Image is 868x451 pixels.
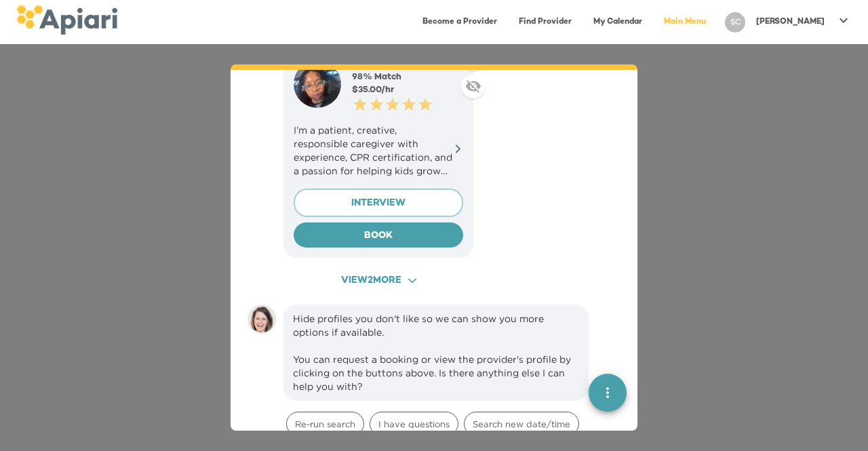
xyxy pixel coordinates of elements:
img: logo [16,5,117,35]
span: View 2 more [296,273,461,290]
p: I’m a patient, creative, responsible caregiver with experience, CPR certification, and a passion ... [294,123,463,178]
div: 98 % Match [352,71,463,83]
button: Descend provider in search [461,74,486,98]
button: INTERVIEW [294,189,463,217]
a: Find Provider [511,8,580,36]
button: View2more [283,269,473,294]
button: BOOK [294,222,463,248]
a: My Calendar [585,8,650,36]
span: BOOK [304,228,452,245]
span: INTERVIEW [305,195,452,212]
div: SC [725,12,745,33]
span: I have questions [370,418,458,431]
button: quick menu [589,374,627,412]
a: Become a Provider [414,8,505,36]
a: Main Menu [656,8,714,36]
div: Search new date/time [464,412,579,436]
div: I have questions [370,412,458,436]
div: $ 35.00 /hr [352,84,463,96]
p: [PERSON_NAME] [756,16,825,28]
div: Hide profiles you don't like so we can show you more options if available. You can request a book... [293,312,579,393]
img: amy.37686e0395c82528988e.png [247,305,277,334]
img: user-photo-123-1755630793006.jpeg [294,60,341,108]
div: Re-run search [286,412,364,436]
span: Re-run search [287,418,363,431]
span: Search new date/time [465,418,578,431]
